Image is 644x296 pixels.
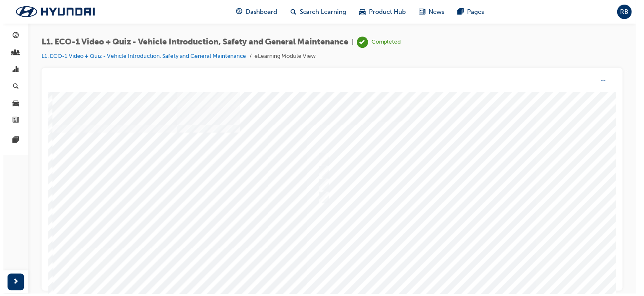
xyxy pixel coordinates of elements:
a: pages-iconPages [452,3,492,21]
span: | [351,38,353,47]
span: car-icon [10,101,16,108]
span: next-icon [10,279,16,290]
img: Trak [4,3,101,21]
a: guage-iconDashboard [228,3,283,21]
a: L1. ECO-1 Video + Quiz - Vehicle Introduction, Safety and General Maintenance [39,53,245,60]
a: news-iconNews [413,3,452,21]
span: search-icon [10,84,16,91]
span: Dashboard [244,7,276,17]
span: search-icon [290,7,296,17]
span: chart-icon [10,67,16,74]
span: pages-icon [10,138,16,145]
span: learningRecordVerb_COMPLETE-icon [356,37,368,48]
button: RB [619,5,634,19]
div: Completed [371,39,401,47]
span: car-icon [359,7,366,17]
span: Product Hub [369,7,406,17]
span: pages-icon [458,7,465,17]
span: people-icon [10,50,16,57]
span: guage-icon [235,7,241,17]
a: search-iconSearch Learning [283,3,353,21]
span: guage-icon [10,33,16,40]
span: News [429,7,445,17]
span: news-icon [419,7,426,17]
span: news-icon [10,118,16,125]
span: Search Learning [299,7,346,17]
a: car-iconProduct Hub [353,3,413,21]
span: L1. ECO-1 Video + Quiz - Vehicle Introduction, Safety and General Maintenance [39,38,348,47]
span: Pages [468,7,485,17]
li: eLearning Module View [253,52,315,62]
span: RB [622,7,631,17]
